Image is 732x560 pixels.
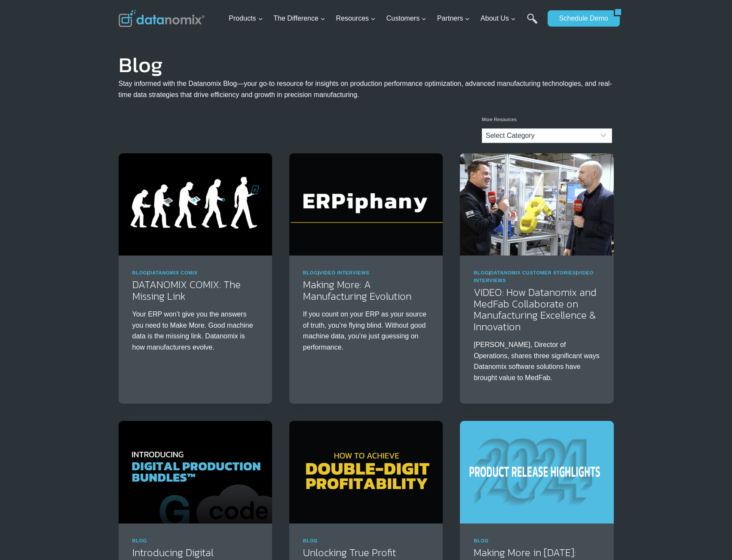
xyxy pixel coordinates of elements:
img: Good Machine Data is The Missing Link. Datanomix is How You Evolve. [119,153,272,256]
a: Datanomix Customer Stories [490,270,576,275]
img: Datanomix [119,10,205,27]
h1: Blog [119,58,614,71]
a: Datanomix Comix [149,270,198,275]
span: Resources [336,13,376,24]
img: ERPiphany - The moment you realize your ERP won’t give you the answers you need to make more. [289,153,443,256]
a: Blog [303,538,318,543]
span: Partners [437,13,470,24]
a: Video Interviews [474,270,594,283]
a: Schedule Demo [548,10,614,27]
img: Making More in 2024: Production Monitoring Release Highlights [460,421,613,523]
img: How to achieve double-digit profitability [289,421,443,523]
a: Search [527,13,538,33]
nav: Primary Navigation [225,5,543,33]
a: Blog [474,538,489,543]
a: Blog [132,270,147,275]
img: Medfab Partners on G-Code Cloud Development [460,153,613,256]
p: Your ERP won’t give you the answers you need to Make More. Good machine data is the missing link.... [132,309,258,353]
span: Products [229,13,263,24]
p: More Resources [482,116,612,124]
a: VIDEO: How Datanomix and MedFab Collaborate on Manufacturing Excellence & Innovation [474,285,597,334]
span: The Difference [273,13,325,24]
a: Video Interviews [319,270,369,275]
p: Stay informed with the Datanomix Blog—your go-to resource for insights on production performance ... [119,78,614,100]
a: Blog [132,538,147,543]
p: [PERSON_NAME], Director of Operations, shares three significant ways Datanomix software solutions... [474,339,600,383]
span: | | [474,270,594,283]
span: About Us [481,13,516,24]
span: Customers [386,13,426,24]
img: Introducing Digital Production Bundles [119,421,272,523]
p: If you count on your ERP as your source of truth, you’re flying blind. Without good machine data,... [303,309,429,353]
a: Making More: A Manufacturing Evolution [303,277,411,303]
a: Blog [303,270,318,275]
a: Blog [474,270,489,275]
span: | [132,270,198,275]
span: | [303,270,369,275]
a: DATANOMIX COMIX: The Missing Link [132,277,241,303]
